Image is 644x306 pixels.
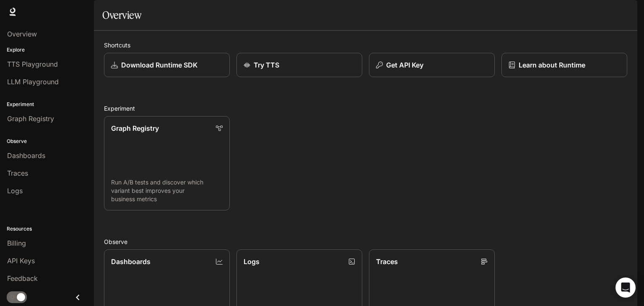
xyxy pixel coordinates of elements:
[104,116,230,210] a: Graph RegistryRun A/B tests and discover which variant best improves your business metrics
[111,257,151,267] p: Dashboards
[111,123,159,133] p: Graph Registry
[254,60,279,70] p: Try TTS
[386,60,423,70] p: Get API Key
[102,7,141,23] h1: Overview
[104,237,627,246] h2: Observe
[104,53,230,77] a: Download Runtime SDK
[501,53,627,77] a: Learn about Runtime
[244,257,260,267] p: Logs
[615,277,636,298] div: Open Intercom Messenger
[369,53,495,77] button: Get API Key
[104,41,627,49] h2: Shortcuts
[111,178,223,203] p: Run A/B tests and discover which variant best improves your business metrics
[104,104,627,113] h2: Experiment
[121,60,197,70] p: Download Runtime SDK
[376,257,398,267] p: Traces
[519,60,585,70] p: Learn about Runtime
[236,53,362,77] a: Try TTS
